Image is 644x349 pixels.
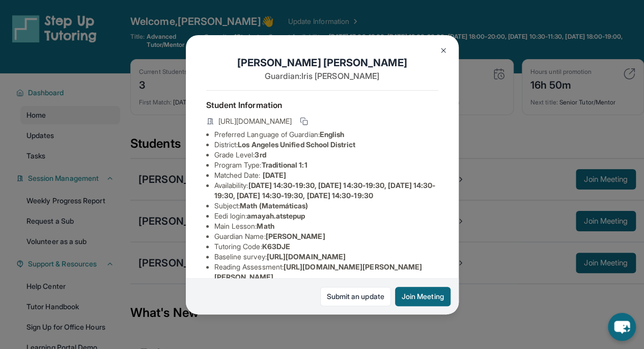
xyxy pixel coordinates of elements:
[439,46,447,55] img: Close Icon
[608,313,636,341] button: chat-button
[257,222,274,230] span: Math
[238,140,355,149] span: Los Angeles Unified School District
[247,211,305,220] span: amayah.atstepup
[240,201,308,210] span: Math (Matemáticas)
[320,130,345,139] span: English
[255,150,266,159] span: 3rd
[214,252,438,262] li: Baseline survey :
[214,140,438,150] li: District:
[263,171,286,179] span: [DATE]
[214,170,438,180] li: Matched Date:
[266,232,325,240] span: [PERSON_NAME]
[206,56,438,70] h1: [PERSON_NAME] [PERSON_NAME]
[298,115,310,127] button: Copy link
[320,287,391,306] a: Submit an update
[214,129,438,140] li: Preferred Language of Guardian:
[262,242,290,251] span: K63DJE
[214,262,438,282] li: Reading Assessment :
[395,287,451,306] button: Join Meeting
[261,160,307,169] span: Traditional 1:1
[214,180,438,201] li: Availability:
[206,99,438,111] h4: Student Information
[214,150,438,160] li: Grade Level:
[214,221,438,231] li: Main Lesson :
[214,181,436,200] span: [DATE] 14:30-19:30, [DATE] 14:30-19:30, [DATE] 14:30-19:30, [DATE] 14:30-19:30, [DATE] 14:30-19:30
[214,211,438,221] li: Eedi login :
[214,231,438,241] li: Guardian Name :
[218,116,292,126] span: [URL][DOMAIN_NAME]
[206,70,438,82] p: Guardian: Iris [PERSON_NAME]
[214,160,438,170] li: Program Type:
[214,241,438,252] li: Tutoring Code :
[214,201,438,211] li: Subject :
[214,262,423,281] span: [URL][DOMAIN_NAME][PERSON_NAME][PERSON_NAME]
[267,252,346,261] span: [URL][DOMAIN_NAME]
